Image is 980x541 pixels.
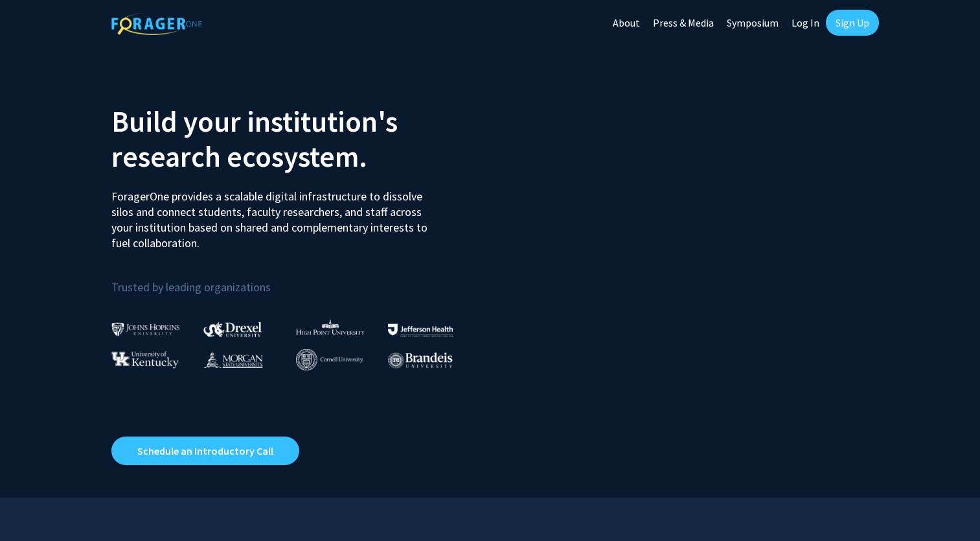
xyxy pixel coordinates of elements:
img: Brandeis University [388,352,453,368]
a: Opens in a new tab [111,437,299,465]
p: Trusted by leading organizations [111,261,481,297]
img: Thomas Jefferson University [388,324,453,336]
img: Drexel University [203,322,262,337]
img: High Point University [296,319,365,335]
img: University of Kentucky [111,351,179,368]
a: Sign Up [826,10,879,36]
h2: Build your institution's research ecosystem. [111,104,481,174]
img: Johns Hopkins University [111,322,180,336]
img: Cornell University [296,349,363,370]
p: ForagerOne provides a scalable digital infrastructure to dissolve silos and connect students, fac... [111,179,437,251]
img: Morgan State University [203,351,263,368]
img: ForagerOne Logo [111,12,202,35]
